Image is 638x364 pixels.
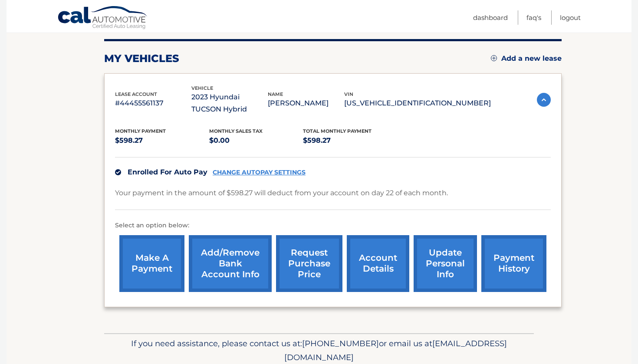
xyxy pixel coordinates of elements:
[115,187,448,199] p: Your payment in the amount of $598.27 will deduct from your account on day 22 of each month.
[344,91,353,97] span: vin
[560,10,581,25] a: Logout
[276,235,342,292] a: request purchase price
[302,338,379,348] span: [PHONE_NUMBER]
[537,93,551,107] img: accordion-active.svg
[303,128,372,134] span: Total Monthly Payment
[473,10,508,25] a: Dashboard
[128,168,207,176] span: Enrolled For Auto Pay
[414,235,477,292] a: update personal info
[491,54,562,63] a: Add a new lease
[115,91,157,97] span: lease account
[268,97,344,109] p: [PERSON_NAME]
[104,52,179,65] h2: my vehicles
[303,134,397,147] p: $598.27
[191,85,213,91] span: vehicle
[115,169,121,175] img: check.svg
[268,91,283,97] span: name
[347,235,409,292] a: account details
[526,10,541,25] a: FAQ's
[481,235,546,292] a: payment history
[119,235,184,292] a: make a payment
[57,6,148,31] a: Cal Automotive
[491,55,497,61] img: add.svg
[189,235,272,292] a: Add/Remove bank account info
[115,220,551,231] p: Select an option below:
[209,134,303,147] p: $0.00
[209,128,263,134] span: Monthly sales Tax
[115,134,209,147] p: $598.27
[115,128,166,134] span: Monthly Payment
[191,91,268,115] p: 2023 Hyundai TUCSON Hybrid
[344,97,491,109] p: [US_VEHICLE_IDENTIFICATION_NUMBER]
[115,97,191,109] p: #44455561137
[213,169,306,176] a: CHANGE AUTOPAY SETTINGS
